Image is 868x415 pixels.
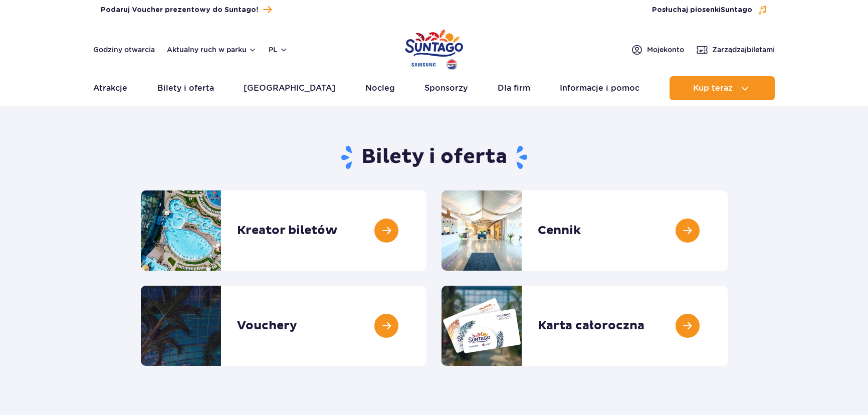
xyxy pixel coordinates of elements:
[93,76,127,100] a: Atrakcje
[631,44,684,56] a: Mojekonto
[647,45,684,55] span: Moje konto
[167,46,257,54] button: Aktualny ruch w parku
[141,144,728,170] h1: Bilety i oferta
[365,76,395,100] a: Nocleg
[101,5,258,15] span: Podaruj Voucher prezentowy do Suntago!
[652,5,752,15] span: Posłuchaj piosenki
[721,7,752,14] span: Suntago
[424,76,468,100] a: Sponsorzy
[670,76,775,100] button: Kup teraz
[93,45,155,55] a: Godziny otwarcia
[498,76,530,100] a: Dla firm
[244,76,335,100] a: [GEOGRAPHIC_DATA]
[560,76,639,100] a: Informacje i pomoc
[405,25,463,71] a: Park of Poland
[101,3,272,17] a: Podaruj Voucher prezentowy do Suntago!
[157,76,214,100] a: Bilety i oferta
[652,5,767,15] button: Posłuchaj piosenkiSuntago
[693,84,733,93] span: Kup teraz
[712,45,775,55] span: Zarządzaj biletami
[269,45,288,55] button: pl
[696,44,775,56] a: Zarządzajbiletami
